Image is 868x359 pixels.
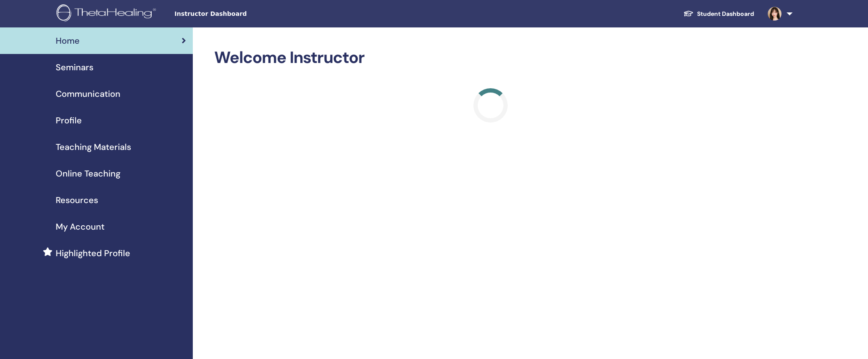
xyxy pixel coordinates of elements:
span: Communication [56,87,120,100]
span: Profile [56,114,82,127]
span: Instructor Dashboard [174,9,303,18]
h2: Welcome Instructor [214,48,767,68]
span: Teaching Materials [56,141,131,153]
img: graduation-cap-white.svg [683,10,694,17]
img: logo.png [57,4,159,24]
a: Student Dashboard [676,6,761,22]
span: Highlighted Profile [56,247,130,260]
span: Seminars [56,61,93,74]
span: Resources [56,194,98,206]
span: Online Teaching [56,167,120,180]
span: Home [56,34,80,47]
span: My Account [56,220,105,233]
img: default.jpg [768,7,781,21]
